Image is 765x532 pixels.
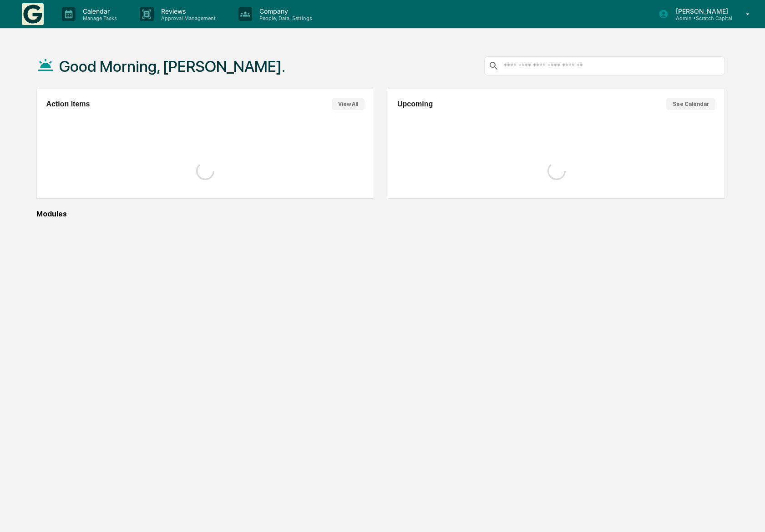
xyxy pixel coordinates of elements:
h2: Action Items [46,100,90,108]
p: [PERSON_NAME] [669,7,733,15]
p: Calendar [76,7,122,15]
button: See Calendar [666,98,715,110]
img: logo [22,3,44,25]
p: Company [252,7,317,15]
button: View All [332,98,365,110]
p: Approval Management [154,15,220,21]
h2: Upcoming [397,100,433,108]
p: Manage Tasks [76,15,122,21]
p: People, Data, Settings [252,15,317,21]
p: Admin • Scratch Capital [669,15,733,21]
div: Modules [36,210,725,218]
h1: Good Morning, [PERSON_NAME]. [59,57,285,75]
p: Reviews [154,7,220,15]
